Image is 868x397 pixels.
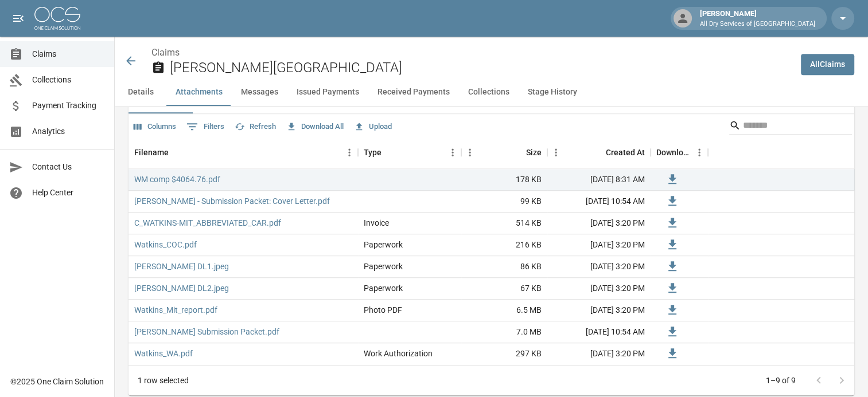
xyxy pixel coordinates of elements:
div: 297 KB [461,343,547,365]
div: [DATE] 8:31 AM [547,169,651,191]
span: Payment Tracking [32,100,105,112]
button: Select columns [131,118,179,136]
button: Issued Payments [287,78,368,106]
a: [PERSON_NAME] Submission Packet.pdf [134,326,279,337]
button: Menu [547,144,565,161]
div: Filename [134,136,169,168]
div: Created At [606,136,645,168]
a: AllClaims [801,54,854,75]
button: Menu [461,144,478,161]
a: Watkins_WA.pdf [134,348,193,359]
div: [DATE] 3:20 PM [547,234,651,256]
div: Paperwork [364,282,403,294]
a: [PERSON_NAME] DL2.jpeg [134,282,229,294]
a: [PERSON_NAME] - Submission Packet: Cover Letter.pdf [134,195,330,207]
div: [PERSON_NAME] [695,8,820,29]
div: © 2025 One Claim Solution [10,376,104,387]
button: open drawer [7,7,30,30]
div: Created At [547,136,651,168]
div: Size [526,136,542,168]
div: Type [364,136,382,168]
nav: breadcrumb [151,46,792,60]
div: Paperwork [364,261,403,272]
p: 1–9 of 9 [766,375,796,386]
div: Photo PDF [364,304,402,316]
button: Details [115,78,166,106]
span: Claims [32,48,105,60]
button: Menu [691,144,708,161]
div: Work Authorization [364,348,433,359]
div: 178 KB [461,169,547,191]
div: 1 row selected [138,375,189,386]
span: Contact Us [32,161,105,173]
img: ocs-logo-white-transparent.png [34,7,80,30]
div: 86 KB [461,256,547,278]
div: Filename [129,136,358,168]
button: Messages [232,78,287,106]
div: 67 KB [461,278,547,300]
a: Watkins_Mit_report.pdf [134,304,217,316]
div: 6.5 MB [461,300,547,321]
span: Collections [32,74,105,86]
div: [DATE] 3:20 PM [547,256,651,278]
div: [DATE] 3:20 PM [547,278,651,300]
button: Menu [444,144,461,161]
a: Watkins_COC.pdf [134,239,197,250]
button: Menu [341,144,358,161]
a: WM comp $4064.76.pdf [134,174,220,185]
div: Paperwork [364,239,403,250]
div: Size [461,136,547,168]
button: Attachments [166,78,232,106]
div: Search [729,116,852,137]
h2: [PERSON_NAME][GEOGRAPHIC_DATA] [170,60,792,76]
span: Analytics [32,125,105,137]
div: 216 KB [461,234,547,256]
button: Refresh [232,118,279,136]
span: Help Center [32,187,105,199]
button: Received Payments [368,78,459,106]
div: [DATE] 3:20 PM [547,343,651,365]
div: anchor tabs [115,78,868,106]
div: Download [651,136,708,168]
div: 99 KB [461,191,547,213]
button: Upload [351,118,395,136]
button: Stage History [519,78,586,106]
a: [PERSON_NAME] DL1.jpeg [134,261,229,272]
button: Download All [283,118,347,136]
div: Type [358,136,461,168]
p: All Dry Services of [GEOGRAPHIC_DATA] [700,19,815,29]
div: [DATE] 3:20 PM [547,213,651,234]
div: [DATE] 10:54 AM [547,321,651,343]
a: Claims [151,47,180,58]
button: Show filters [184,117,227,136]
div: [DATE] 3:20 PM [547,300,651,321]
a: C_WATKINS-MIT_ABBREVIATED_CAR.pdf [134,217,281,229]
button: Collections [459,78,519,106]
div: Download [656,136,691,168]
div: 7.0 MB [461,321,547,343]
div: [DATE] 10:54 AM [547,191,651,213]
div: Invoice [364,217,389,229]
div: 514 KB [461,213,547,234]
